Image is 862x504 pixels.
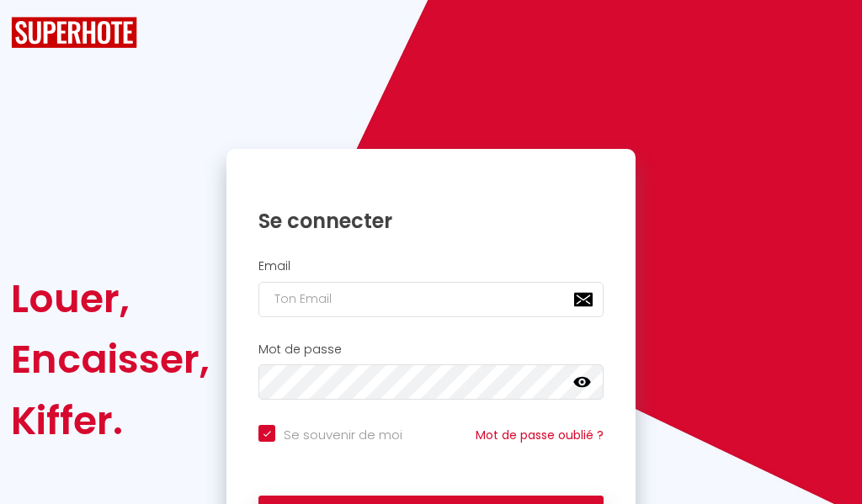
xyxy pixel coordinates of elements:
[258,342,604,357] h2: Mot de passe
[258,259,604,273] h2: Email
[258,208,604,234] h1: Se connecter
[476,427,604,443] a: Mot de passe oublié ?
[11,390,210,451] div: Kiffer.
[11,17,137,48] img: SuperHote logo
[258,282,604,317] input: Ton Email
[11,329,210,390] div: Encaisser,
[11,268,210,329] div: Louer,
